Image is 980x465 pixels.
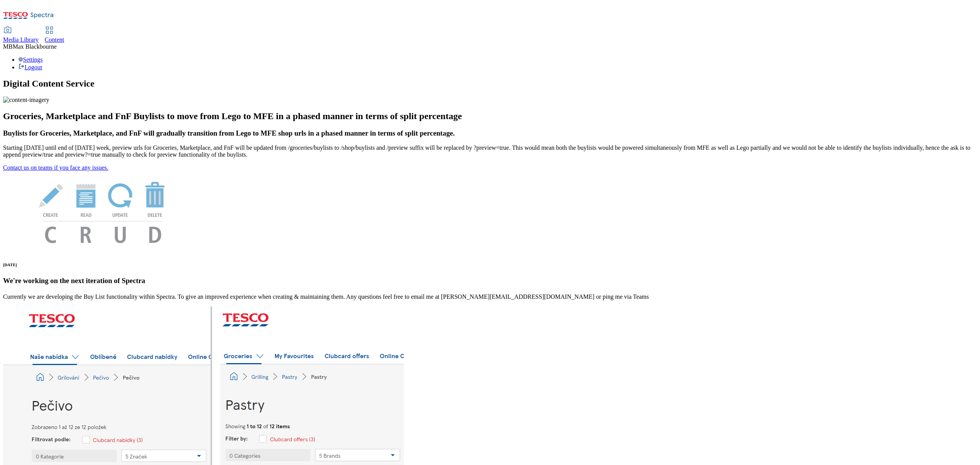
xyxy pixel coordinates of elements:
[3,27,39,43] a: Media Library
[3,36,39,43] span: Media Library
[3,129,977,138] h3: Buylists for Groceries, Marketplace, and FnF will gradually transition from Lego to MFE shop urls...
[45,27,64,43] a: Content
[13,43,57,50] span: Max Blackbourne
[3,111,977,121] h2: Groceries, Marketplace and FnF Buylists to move from Lego to MFE in a phased manner in terms of s...
[3,277,977,285] h3: We're working on the next iteration of Spectra
[45,36,64,43] span: Content
[3,79,977,89] h1: Digital Content Service
[3,171,202,251] img: News Image
[3,293,977,300] p: Currently we are developing the Buy List functionality within Spectra. To give an improved experi...
[3,262,977,267] h6: [DATE]
[3,43,13,50] span: MB
[3,97,49,103] img: content-imagery
[3,144,977,158] p: Starting [DATE] until end of [DATE] week, preview urls for Groceries, Marketplace, and FnF will b...
[18,56,43,63] a: Settings
[3,164,108,171] a: Contact us on teams if you face any issues.
[18,64,42,70] a: Logout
